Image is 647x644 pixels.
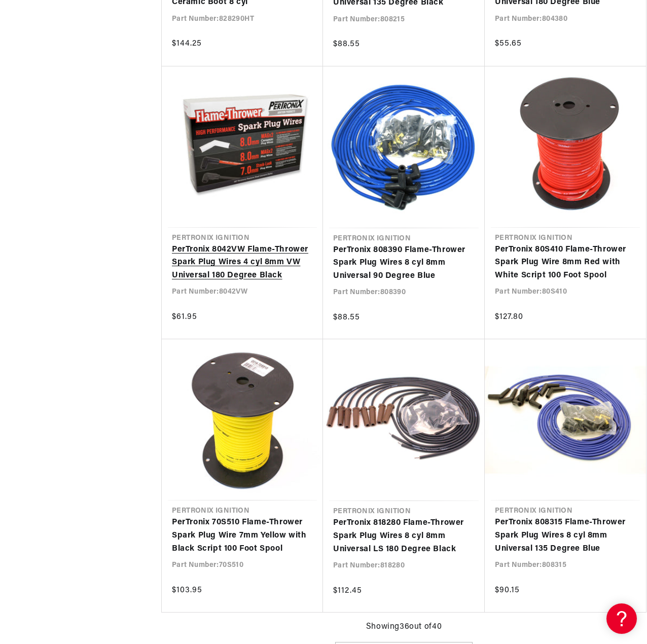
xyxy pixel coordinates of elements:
[366,621,442,634] span: Showing 36 out of 40
[333,244,475,283] a: PerTronix 808390 Flame-Thrower Spark Plug Wires 8 cyl 8mm Universal 90 Degree Blue
[172,243,313,282] a: PerTronix 8042VW Flame-Thrower Spark Plug Wires 4 cyl 8mm VW Universal 180 Degree Black
[495,516,636,555] a: PerTronix 808315 Flame-Thrower Spark Plug Wires 8 cyl 8mm Universal 135 Degree Blue
[333,517,475,556] a: PerTronix 818280 Flame-Thrower Spark Plug Wires 8 cyl 8mm Universal LS 180 Degree Black
[495,243,636,282] a: PerTronix 80S410 Flame-Thrower Spark Plug Wire 8mm Red with White Script 100 Foot Spool
[172,516,313,555] a: PerTronix 70S510 Flame-Thrower Spark Plug Wire 7mm Yellow with Black Script 100 Foot Spool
